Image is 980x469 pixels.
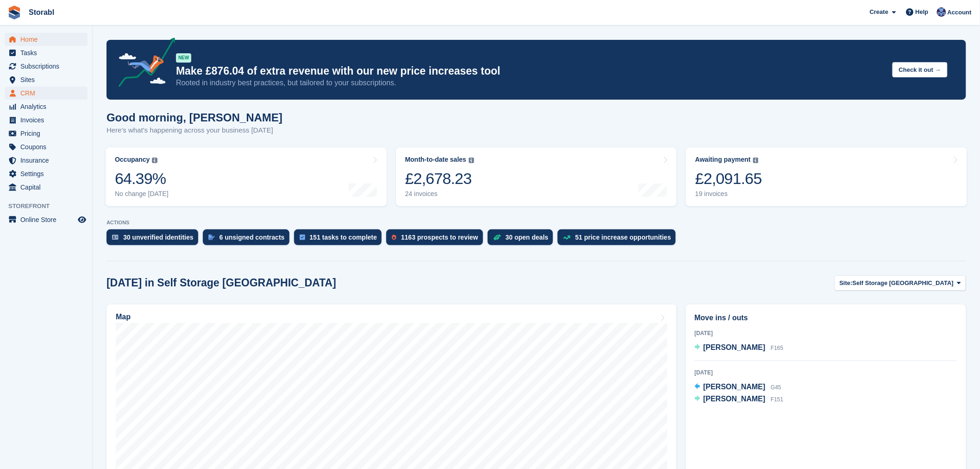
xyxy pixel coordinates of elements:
[405,169,474,188] div: £2,678.23
[20,154,76,167] span: Insurance
[916,7,929,17] span: Help
[488,229,558,250] a: 30 open deals
[176,53,191,63] div: NEW
[5,140,88,153] a: menu
[20,181,76,194] span: Capital
[853,279,954,288] span: Self Storage [GEOGRAPHIC_DATA]
[115,169,169,188] div: 64.39%
[695,368,957,377] div: [DATE]
[695,190,762,198] div: 19 invoices
[203,229,294,250] a: 6 unsigned contracts
[111,38,176,90] img: price-adjustments-announcement-icon-8257ccfd72463d97f412b2fc003d46551f7dbcb40ab6d574587a9cd5c0d94...
[5,154,88,167] a: menu
[704,383,766,391] span: [PERSON_NAME]
[5,167,88,180] a: menu
[25,5,58,20] a: Storabl
[20,100,76,113] span: Analytics
[405,190,474,198] div: 24 invoices
[771,384,781,391] span: G45
[840,279,853,288] span: Site:
[300,234,305,240] img: task-75834270c22a3079a89374b754ae025e5fb1db73e45f91037f5363f120a921f8.svg
[575,234,671,241] div: 51 price increase opportunities
[686,147,967,206] a: Awaiting payment £2,091.65 19 invoices
[20,33,76,46] span: Home
[563,235,571,240] img: price_increase_opportunities-93ffe204e8149a01c8c9dc8f82e8f89637d9d84a8eef4429ea346261dce0b2c0.svg
[5,127,88,140] a: menu
[695,329,957,337] div: [DATE]
[20,87,76,100] span: CRM
[396,147,677,206] a: Month-to-date sales £2,678.23 24 invoices
[5,33,88,46] a: menu
[5,60,88,73] a: menu
[771,345,783,351] span: F165
[20,46,76,59] span: Tasks
[695,342,784,354] a: [PERSON_NAME] F165
[176,64,885,78] p: Make £876.04 of extra revenue with our new price increases tool
[115,190,169,198] div: No change [DATE]
[695,381,781,393] a: [PERSON_NAME] G45
[870,7,888,17] span: Create
[695,312,957,323] h2: Move ins / outs
[115,156,150,164] div: Occupancy
[107,229,203,250] a: 30 unverified identities
[948,8,972,17] span: Account
[107,220,966,226] p: ACTIONS
[20,60,76,73] span: Subscriptions
[123,234,194,241] div: 30 unverified identities
[5,114,88,127] a: menu
[107,125,283,136] p: Here's what's happening across your business [DATE]
[106,147,387,206] a: Occupancy 64.39% No change [DATE]
[7,6,21,19] img: stora-icon-8386f47178a22dfd0bd8f6a31ec36ba5ce8667c1dd55bd0f319d3a0aa187defe.svg
[892,62,948,77] button: Check it out →
[5,181,88,194] a: menu
[112,234,119,240] img: verify_identity-adf6edd0f0f0b5bbfe63781bf79b02c33cf7c696d77639b501bdc392416b5a36.svg
[695,393,784,406] a: [PERSON_NAME] F151
[208,234,215,240] img: contract_signature_icon-13c848040528278c33f63329250d36e43548de30e8caae1d1a13099fd9432cc5.svg
[310,234,377,241] div: 151 tasks to complete
[405,156,466,164] div: Month-to-date sales
[20,127,76,140] span: Pricing
[220,234,285,241] div: 6 unsigned contracts
[5,46,88,59] a: menu
[152,158,157,163] img: icon-info-grey-7440780725fd019a000dd9b08b2336e03edf1995a4989e88bcd33f0948082b44.svg
[5,213,88,226] a: menu
[20,140,76,153] span: Coupons
[835,275,966,291] button: Site: Self Storage [GEOGRAPHIC_DATA]
[753,158,759,163] img: icon-info-grey-7440780725fd019a000dd9b08b2336e03edf1995a4989e88bcd33f0948082b44.svg
[20,114,76,127] span: Invoices
[5,100,88,113] a: menu
[469,158,474,163] img: icon-info-grey-7440780725fd019a000dd9b08b2336e03edf1995a4989e88bcd33f0948082b44.svg
[8,202,92,211] span: Storefront
[107,111,283,124] h1: Good morning, [PERSON_NAME]
[116,313,131,321] h2: Map
[386,229,488,250] a: 1163 prospects to review
[695,156,751,164] div: Awaiting payment
[5,87,88,100] a: menu
[392,234,396,240] img: prospect-51fa495bee0391a8d652442698ab0144808aea92771e9ea1ae160a38d050c398.svg
[695,169,762,188] div: £2,091.65
[558,229,680,250] a: 51 price increase opportunities
[20,73,76,86] span: Sites
[176,78,885,88] p: Rooted in industry best practices, but tailored to your subscriptions.
[493,234,501,241] img: deal-1b604bf984904fb50ccaf53a9ad4b4a5d6e5aea283cecdc64d6e3604feb123c2.svg
[107,277,336,289] h2: [DATE] in Self Storage [GEOGRAPHIC_DATA]
[5,73,88,86] a: menu
[401,234,478,241] div: 1163 prospects to review
[704,395,766,403] span: [PERSON_NAME]
[771,396,783,403] span: F151
[294,229,387,250] a: 151 tasks to complete
[76,214,88,225] a: Preview store
[20,213,76,226] span: Online Store
[704,343,766,351] span: [PERSON_NAME]
[506,234,549,241] div: 30 open deals
[937,7,946,17] img: Tegan Ewart
[20,167,76,180] span: Settings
